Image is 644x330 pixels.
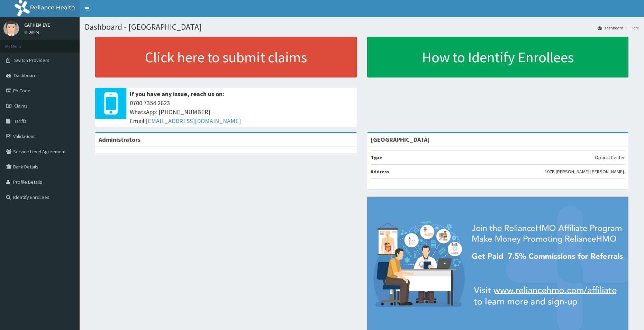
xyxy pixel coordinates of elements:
[14,103,28,109] span: Claims
[371,136,430,144] strong: [GEOGRAPHIC_DATA]
[24,22,50,27] p: CATHEM EYE
[24,30,41,35] a: Online
[95,37,357,77] a: Click here to submit claims
[14,118,27,124] span: Tariffs
[545,168,625,175] p: 107B [PERSON_NAME] [PERSON_NAME].
[598,25,623,31] a: Dashboard
[3,21,19,36] img: User Image
[595,154,625,161] p: Optical Center
[130,90,224,98] b: If you have any issue, reach us on:
[371,154,382,161] b: Type
[624,25,639,31] li: Here
[99,136,140,144] b: Administrators
[146,117,241,125] a: [EMAIL_ADDRESS][DOMAIN_NAME]
[367,37,629,77] a: How to Identify Enrollees
[371,168,389,175] b: Address
[14,72,37,79] span: Dashboard
[85,22,639,31] h1: Dashboard - [GEOGRAPHIC_DATA]
[130,99,353,125] span: 0700 7354 2623 WhatsApp: [PHONE_NUMBER] Email:
[14,57,49,63] span: Switch Providers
